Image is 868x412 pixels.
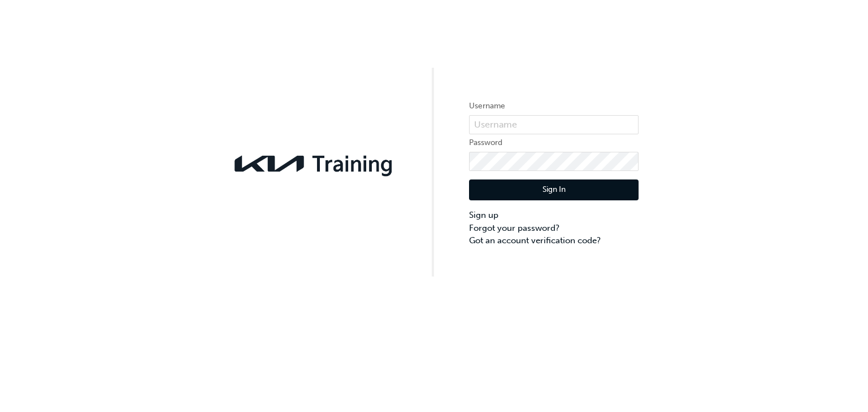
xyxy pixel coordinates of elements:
[469,136,639,150] label: Password
[469,179,639,201] button: Sign In
[469,222,639,235] a: Forgot your password?
[469,234,639,247] a: Got an account verification code?
[469,209,639,222] a: Sign up
[229,148,399,179] img: kia-training
[469,115,639,134] input: Username
[469,99,639,113] label: Username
